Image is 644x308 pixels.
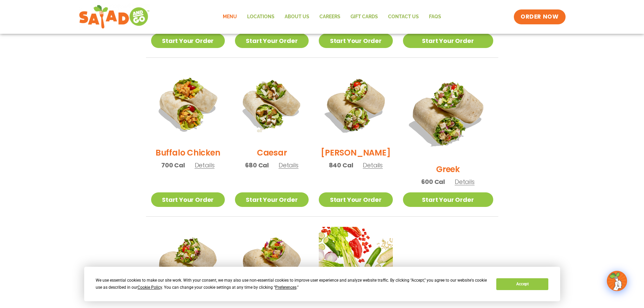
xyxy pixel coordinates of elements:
a: FAQs [424,9,446,25]
span: Details [455,177,475,186]
span: Preferences [275,285,296,290]
h2: Caesar [257,147,287,159]
div: Cookie Consent Prompt [84,267,560,301]
img: Product photo for Caesar Wrap [235,68,309,142]
a: Locations [242,9,280,25]
a: Start Your Order [151,33,225,48]
span: ORDER NOW [521,13,558,21]
a: Start Your Order [151,192,225,207]
span: 840 Cal [329,161,353,170]
a: Start Your Order [235,33,309,48]
img: new-SAG-logo-768×292 [79,3,150,30]
a: About Us [280,9,314,25]
span: Cookie Policy [138,285,162,290]
a: Menu [218,9,242,25]
img: Product photo for Thai Wrap [235,227,309,301]
h2: [PERSON_NAME] [321,147,390,159]
img: Product photo for Cobb Wrap [319,68,392,142]
a: Start Your Order [319,192,392,207]
a: Start Your Order [235,192,309,207]
img: Product photo for Build Your Own [319,227,392,301]
a: Start Your Order [403,33,493,48]
h2: Buffalo Chicken [156,147,220,159]
span: 680 Cal [245,161,269,170]
a: Contact Us [383,9,424,25]
img: Product photo for Jalapeño Ranch Wrap [151,227,225,301]
button: Accept [496,278,548,290]
div: We use essential cookies to make our site work. With your consent, we may also use non-essential ... [96,277,488,291]
img: wpChatIcon [607,271,626,290]
a: Start Your Order [319,33,392,48]
span: 700 Cal [161,161,185,170]
a: Start Your Order [403,192,493,207]
a: Careers [314,9,345,25]
img: Product photo for Greek Wrap [403,68,493,158]
a: ORDER NOW [514,9,565,24]
img: Product photo for Buffalo Chicken Wrap [151,68,225,142]
span: Details [279,161,299,169]
span: Details [363,161,383,169]
nav: Menu [218,9,446,25]
span: Details [195,161,215,169]
a: GIFT CARDS [345,9,383,25]
span: 600 Cal [421,177,445,186]
h2: Greek [436,163,460,175]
